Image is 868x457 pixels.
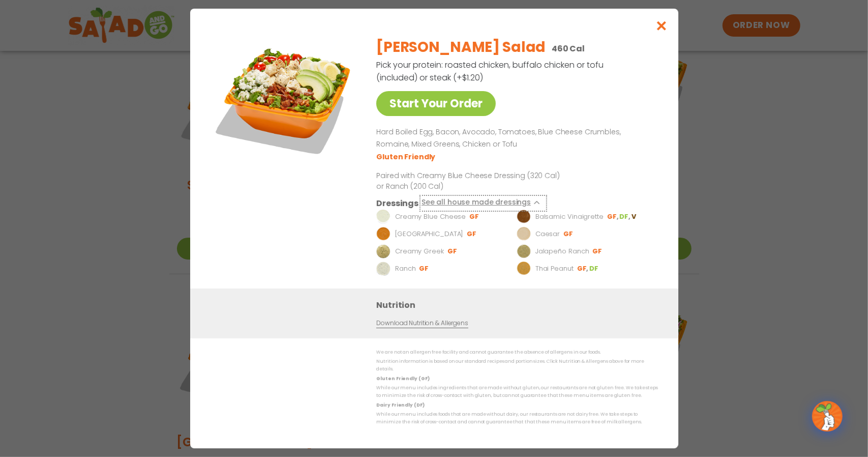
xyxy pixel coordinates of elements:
img: Dressing preview image for Jalapeño Ranch [517,244,531,259]
li: DF [589,264,600,273]
p: Thai Peanut [535,264,573,274]
p: Nutrition information is based on our standard recipes and portion sizes. Click Nutrition & Aller... [376,358,658,374]
p: Paired with Creamy Blue Cheese Dressing (320 Cal) or Ranch (200 Cal) [376,170,564,192]
p: [GEOGRAPHIC_DATA] [395,229,463,239]
a: Start Your Order [376,91,496,116]
li: GF [469,212,480,221]
img: Dressing preview image for Balsamic Vinaigrette [517,210,531,224]
li: GF [607,212,619,221]
p: Ranch [395,264,415,274]
p: Hard Boiled Egg, Bacon, Avocado, Tomatoes, Blue Cheese Crumbles, Romaine, Mixed Greens, Chicken o... [376,126,654,151]
p: Pick your protein: roasted chicken, buffalo chicken or tofu (included) or steak (+$1.20) [376,59,605,84]
img: Featured product photo for Cobb Salad [213,29,355,172]
strong: Dairy Friendly (DF) [376,402,424,408]
h3: Dressings [376,197,418,210]
p: While our menu includes foods that are made without dairy, our restaurants are not dairy free. We... [376,411,658,426]
li: DF [619,212,631,221]
p: Jalapeño Ranch [535,246,589,256]
a: Download Nutrition & Allergens [376,319,468,328]
img: Dressing preview image for Caesar [517,227,531,241]
h2: [PERSON_NAME] Salad [376,37,546,58]
img: Dressing preview image for Ranch [376,262,391,276]
li: GF [447,247,458,256]
h3: Nutrition [376,299,663,311]
button: Close modal [645,9,678,43]
p: Balsamic Vinaigrette [535,212,603,222]
li: Gluten Friendly [376,152,437,162]
img: wpChatIcon [813,402,842,431]
li: GF [563,230,574,239]
li: GF [419,264,430,273]
img: Dressing preview image for Creamy Blue Cheese [376,210,391,224]
li: GF [577,264,589,273]
img: Dressing preview image for Creamy Greek [376,244,391,259]
p: We are not an allergen free facility and cannot guarantee the absence of allergens in our foods. [376,349,658,356]
button: See all house made dressings [421,197,545,210]
strong: Gluten Friendly (GF) [376,376,429,382]
img: Dressing preview image for Thai Peanut [517,262,531,276]
p: Creamy Blue Cheese [395,212,465,222]
p: Creamy Greek [395,246,443,256]
p: While our menu includes ingredients that are made without gluten, our restaurants are not gluten ... [376,384,658,400]
li: GF [592,247,603,256]
p: 460 Cal [552,42,585,55]
li: V [631,212,637,221]
p: Caesar [535,229,559,239]
li: GF [467,230,477,239]
img: Dressing preview image for BBQ Ranch [376,227,391,241]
